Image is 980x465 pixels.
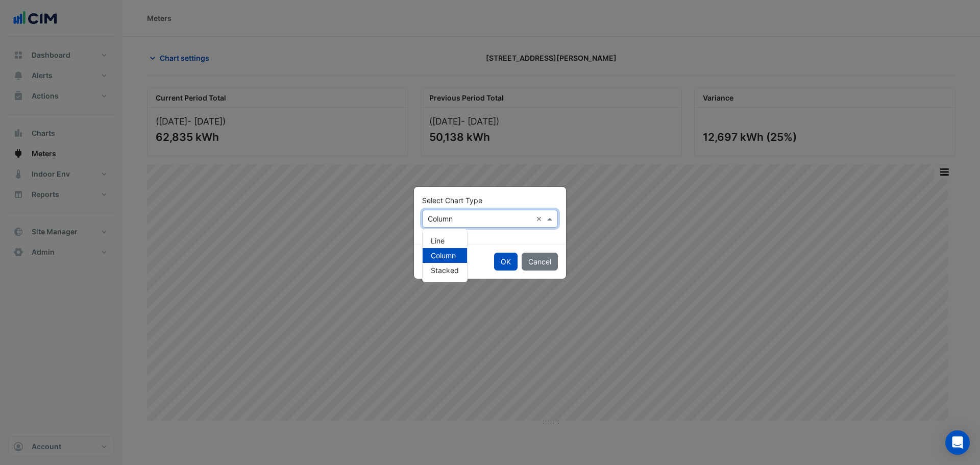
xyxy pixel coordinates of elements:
[431,236,445,245] span: Line
[431,251,456,260] span: Column
[536,213,545,224] span: Clear
[431,266,459,275] span: Stacked
[423,229,467,282] div: Options List
[522,253,558,271] button: Cancel
[945,430,970,455] div: Open Intercom Messenger
[494,253,518,271] button: OK
[422,195,482,206] label: Select Chart Type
